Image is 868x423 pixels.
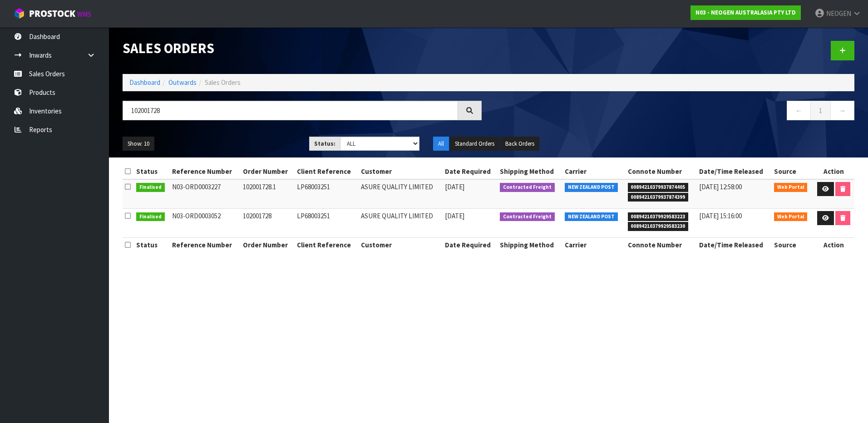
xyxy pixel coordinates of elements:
[562,164,625,179] th: Carrier
[697,164,772,179] th: Date/Time Released
[445,182,464,191] span: [DATE]
[697,238,772,252] th: Date/Time Released
[359,179,443,209] td: ASURE QUALITY LIMITED
[813,238,854,252] th: Action
[772,238,813,252] th: Source
[168,78,197,87] a: Outwards
[170,179,240,209] td: N03-ORD0003227
[495,101,854,123] nav: Page navigation
[170,164,240,179] th: Reference Number
[695,9,796,16] strong: N03 - NEOGEN AUSTRALASIA PTY LTD
[129,78,160,87] a: Dashboard
[498,164,562,179] th: Shipping Method
[445,211,464,220] span: [DATE]
[14,8,25,19] img: cube-alt.png
[29,8,75,20] span: ProStock
[774,212,808,221] span: Web Portal
[562,238,625,252] th: Carrier
[295,238,359,252] th: Client Reference
[565,212,618,221] span: NEW ZEALAND POST
[498,238,562,252] th: Shipping Method
[241,179,295,209] td: 102001728.1
[77,10,91,19] small: WMS
[699,211,742,220] span: [DATE] 15:16:00
[830,101,854,120] a: →
[500,183,555,192] span: Contracted Freight
[136,212,165,221] span: Finalised
[450,137,499,151] button: Standard Orders
[628,212,689,221] span: 00894210379929583223
[134,238,170,252] th: Status
[787,101,811,120] a: ←
[205,78,241,87] span: Sales Orders
[628,183,689,192] span: 00894210379937874405
[565,183,618,192] span: NEW ZEALAND POST
[810,101,831,120] a: 1
[500,212,555,221] span: Contracted Freight
[359,164,443,179] th: Customer
[295,179,359,209] td: LP68003251
[433,137,449,151] button: All
[123,41,482,56] h1: Sales Orders
[359,208,443,237] td: ASURE QUALITY LIMITED
[626,164,697,179] th: Connote Number
[134,164,170,179] th: Status
[443,164,498,179] th: Date Required
[500,137,539,151] button: Back Orders
[813,164,854,179] th: Action
[359,238,443,252] th: Customer
[295,208,359,237] td: LP68003251
[136,183,165,192] span: Finalised
[772,164,813,179] th: Source
[241,208,295,237] td: 102001728
[170,238,240,252] th: Reference Number
[826,9,851,18] span: NEOGEN
[123,101,458,120] input: Search sales orders
[626,238,697,252] th: Connote Number
[241,164,295,179] th: Order Number
[170,208,240,237] td: N03-ORD0003052
[295,164,359,179] th: Client Reference
[314,140,335,148] strong: Status:
[123,137,154,151] button: Show: 10
[628,193,689,202] span: 00894210379937874399
[699,182,742,191] span: [DATE] 12:58:00
[628,222,689,231] span: 00894210379929583230
[241,238,295,252] th: Order Number
[774,183,808,192] span: Web Portal
[443,238,498,252] th: Date Required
